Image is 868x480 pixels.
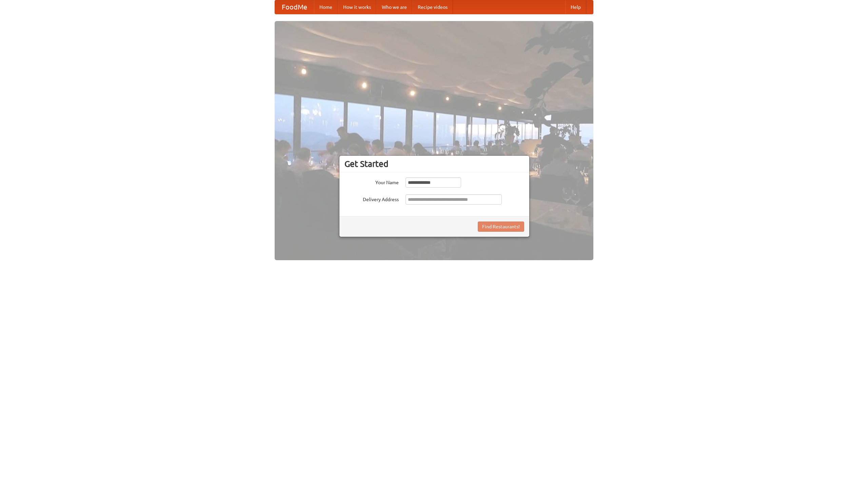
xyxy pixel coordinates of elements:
a: How it works [338,0,376,14]
label: Your Name [344,177,399,186]
button: Find Restaurants! [478,222,524,232]
h3: Get Started [344,159,524,169]
a: Who we are [376,0,412,14]
a: Home [314,0,338,14]
label: Delivery Address [344,194,399,203]
a: Recipe videos [412,0,453,14]
a: FoodMe [275,0,314,14]
a: Help [565,0,586,14]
